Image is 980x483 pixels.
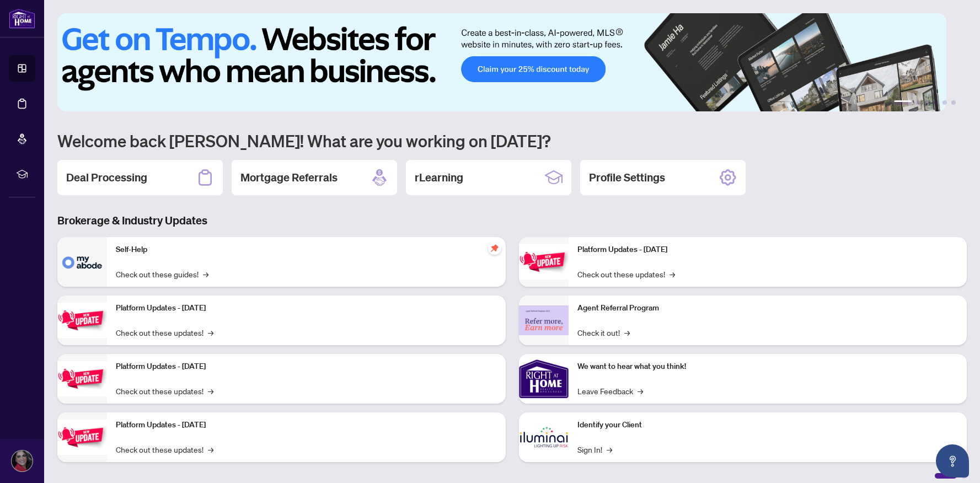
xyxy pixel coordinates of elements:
span: → [670,268,675,280]
button: 2 [916,100,920,105]
h3: Brokerage & Industry Updates [57,213,967,228]
button: 4 [934,100,938,105]
span: → [203,268,208,280]
p: Platform Updates - [DATE] [116,361,497,373]
img: Platform Updates - September 16, 2025 [57,303,107,337]
span: → [607,443,612,455]
p: Platform Updates - [DATE] [116,302,497,314]
img: Platform Updates - June 23, 2025 [519,244,569,279]
span: pushpin [488,241,501,255]
img: Identify your Client [519,412,569,462]
span: → [624,326,630,339]
h2: rLearning [415,170,463,185]
img: Agent Referral Program [519,305,569,336]
p: Platform Updates - [DATE] [577,244,958,256]
a: Check out these updates!→ [577,268,675,280]
p: Platform Updates - [DATE] [116,419,497,431]
a: Check it out!→ [577,326,630,339]
a: Check out these updates!→ [116,443,213,455]
span: → [638,385,643,397]
button: 3 [925,100,929,105]
p: Identify your Client [577,419,958,431]
img: Profile Icon [12,450,33,471]
img: Slide 0 [47,13,946,111]
p: Self-Help [116,244,497,256]
span: → [208,326,213,339]
img: Platform Updates - July 8, 2025 [57,420,107,454]
img: We want to hear what you think! [519,354,569,404]
p: Agent Referral Program [577,302,958,314]
img: logo [9,8,35,29]
img: Platform Updates - July 21, 2025 [57,361,107,396]
a: Check out these guides!→ [116,268,208,280]
button: Open asap [936,444,969,477]
a: Check out these updates!→ [116,326,213,339]
button: 6 [951,100,956,105]
a: Sign In!→ [577,443,612,455]
span: → [208,385,213,397]
button: 1 [894,100,912,105]
a: Check out these updates!→ [116,385,213,397]
a: Leave Feedback→ [577,385,643,397]
img: Self-Help [57,237,107,287]
h1: Welcome back [PERSON_NAME]! What are you working on [DATE]? [57,130,967,151]
button: 5 [942,100,947,105]
h2: Deal Processing [66,170,147,185]
span: → [208,443,213,455]
h2: Profile Settings [589,170,665,185]
h2: Mortgage Referrals [240,170,338,185]
p: We want to hear what you think! [577,361,958,373]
